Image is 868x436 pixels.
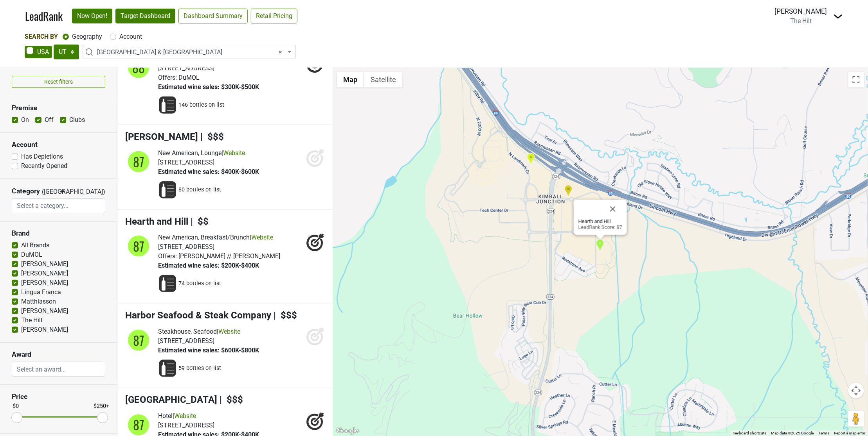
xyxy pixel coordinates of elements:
[25,8,63,24] a: LeadRank
[274,310,297,321] span: | $$$
[158,168,259,175] span: Estimated wine sales: $400K-$600K
[158,328,217,335] span: Steakhouse, Seafood
[21,259,68,269] label: [PERSON_NAME]
[13,402,19,411] div: $0
[158,274,177,293] img: Wine List
[191,216,209,227] span: | $$
[25,33,58,40] span: Search By
[158,337,214,345] span: [STREET_ADDRESS]
[848,411,864,427] button: Drag Pegman onto the map to open Street View
[564,185,573,198] div: State Liquor Store
[125,233,152,259] img: quadrant_split.svg
[12,104,105,112] h3: Premise
[771,431,814,435] span: Map data ©2025 Google
[178,280,221,288] span: 74 bottles on list
[791,17,812,25] span: The Hilt
[578,218,622,230] div: LeadRank Score: 87
[12,141,105,149] h3: Account
[125,310,271,321] span: Harbor Seafood & Steak Company
[200,131,224,142] span: | $$$
[158,422,214,429] span: [STREET_ADDRESS]
[12,350,105,359] h3: Award
[125,54,152,81] img: quadrant_split.svg
[21,241,49,250] label: All Brands
[527,153,535,166] div: Whole Foods Market
[279,48,282,57] span: Remove all items
[72,9,112,23] a: Now Open!
[21,115,29,125] label: On
[21,278,68,288] label: [PERSON_NAME]
[251,9,297,23] a: Retail Pricing
[21,288,61,297] label: Lingua Franca
[127,150,150,173] div: 87
[158,413,173,420] span: Hotel
[21,297,56,306] label: Matthiasson
[848,72,864,88] button: Toggle fullscreen view
[335,426,360,436] a: Open this area in Google Maps (opens a new window)
[158,347,259,354] span: Estimated wine sales: $600K-$800K
[158,327,259,336] div: |
[83,45,296,59] span: Salt Lake & Northern UT
[335,426,360,436] img: Google
[158,96,177,114] img: Wine List
[21,250,42,259] label: DuMOL
[178,74,200,81] span: DuMOL
[848,383,864,398] button: Map camera controls
[223,149,245,157] a: Website
[158,180,177,199] img: Wine List
[97,48,286,57] span: Salt Lake & Northern UT
[158,74,177,81] span: Offers:
[12,76,105,88] button: Reset filters
[251,234,273,241] a: Website
[127,56,150,79] div: 88
[220,395,243,406] span: | $$$
[158,359,177,378] img: Wine List
[819,431,830,435] a: Terms (opens in new tab)
[158,234,250,241] span: New American, Breakfast/Brunch
[158,243,214,250] span: [STREET_ADDRESS]
[119,32,142,41] label: Account
[125,327,152,354] img: quadrant_split.svg
[158,148,259,158] div: |
[21,152,63,161] label: Has Depletions
[125,395,217,406] span: [GEOGRAPHIC_DATA]
[21,269,68,278] label: [PERSON_NAME]
[72,32,102,41] label: Geography
[127,329,150,352] div: 87
[69,115,85,125] label: Clubs
[178,252,280,260] span: [PERSON_NAME] // [PERSON_NAME]
[178,101,224,109] span: 146 bottles on list
[178,186,221,194] span: 80 bottles on list
[733,431,767,436] button: Keyboard shortcuts
[158,149,222,157] span: New American, Lounge
[21,161,67,171] label: Recently Opened
[127,234,150,258] div: 87
[775,6,827,16] div: [PERSON_NAME]
[603,200,622,218] button: Close
[158,64,214,72] span: [STREET_ADDRESS]
[834,12,843,21] img: Dropdown Menu
[12,229,105,238] h3: Brand
[364,72,403,88] button: Show satellite imagery
[158,262,259,269] span: Estimated wine sales: $200K-$400K
[115,9,175,23] a: Target Dashboard
[596,239,604,252] div: Hearth and Hill
[125,216,188,227] span: Hearth and Hill
[158,159,214,166] span: [STREET_ADDRESS]
[12,362,104,377] input: Select an award...
[337,72,364,88] button: Show street map
[12,393,105,401] h3: Price
[94,402,109,411] div: $250+
[158,412,259,421] div: |
[12,187,40,195] h3: Category
[12,198,104,213] input: Select a category...
[42,187,58,198] span: ([GEOGRAPHIC_DATA])
[158,233,280,242] div: |
[21,325,68,334] label: [PERSON_NAME]
[218,328,240,335] a: Website
[834,431,866,435] a: Report a map error
[178,365,221,372] span: 59 bottles on list
[178,9,248,23] a: Dashboard Summary
[21,316,43,325] label: The Hilt
[45,115,54,125] label: Off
